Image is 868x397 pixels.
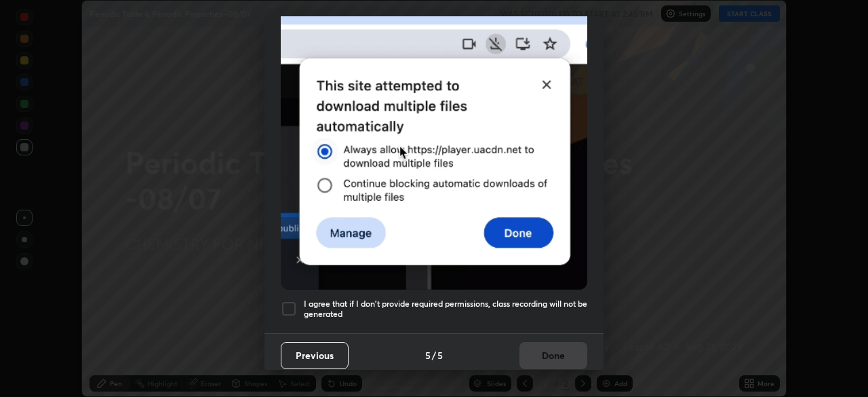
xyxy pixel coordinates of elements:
[437,348,443,362] h4: 5
[425,348,431,362] h4: 5
[281,342,349,369] button: Previous
[432,348,436,362] h4: /
[304,299,587,320] h5: I agree that if I don't provide required permissions, class recording will not be generated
